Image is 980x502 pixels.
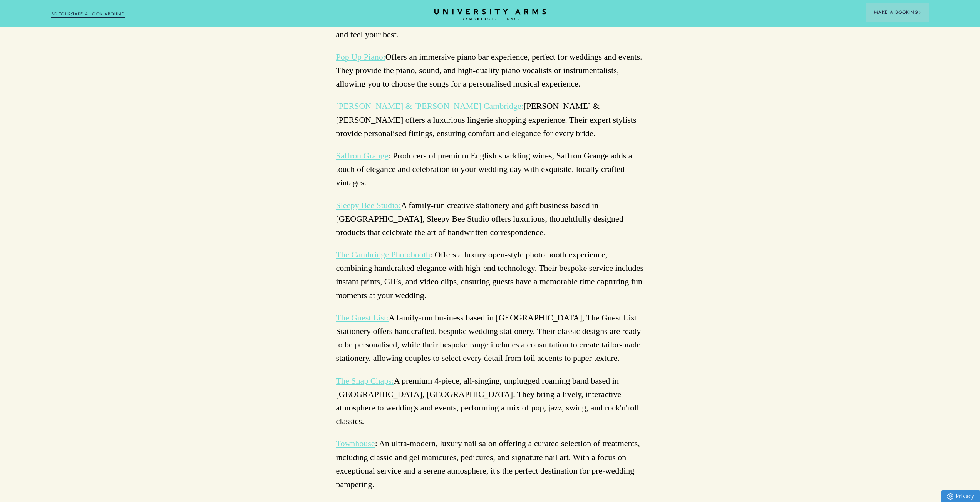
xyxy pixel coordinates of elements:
p: : Offers a luxury open-style photo booth experience, combining handcrafted elegance with high-end... [336,248,644,302]
p: A family-run business based in [GEOGRAPHIC_DATA], The Guest List Stationery offers handcrafted, b... [336,311,644,365]
span: Make a Booking [874,9,921,16]
p: A premium 4-piece, all-singing, unplugged roaming band based in [GEOGRAPHIC_DATA], [GEOGRAPHIC_DA... [336,374,644,428]
img: Privacy [947,493,953,500]
a: Pop Up Piano: [336,52,385,62]
button: Make a BookingArrow icon [866,3,929,22]
a: Saffron Grange [336,151,389,160]
a: Townhouse [336,439,375,448]
p: : An ultra-modern, luxury nail salon offering a curated selection of treatments, including classi... [336,437,644,491]
a: The Cambridge Photobooth [336,250,430,259]
p: Offers an immersive piano bar experience, perfect for weddings and events. They provide the piano... [336,50,644,91]
a: Sleepy Bee Studio: [336,200,401,210]
a: 3D TOUR:TAKE A LOOK AROUND [51,11,125,18]
p: [PERSON_NAME] & [PERSON_NAME] offers a luxurious lingerie shopping experience. Their expert styli... [336,99,644,140]
a: [PERSON_NAME] & [PERSON_NAME] Cambridge: [336,101,524,111]
a: Privacy [941,490,980,502]
a: Home [434,9,546,21]
p: A family-run creative stationery and gift business based in [GEOGRAPHIC_DATA], Sleepy Bee Studio ... [336,198,644,239]
a: The Guest List: [336,313,389,322]
p: : Producers of premium English sparkling wines, Saffron Grange adds a touch of elegance and celeb... [336,149,644,190]
img: Arrow icon [918,11,921,14]
a: The Snap Chaps: [336,376,394,385]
